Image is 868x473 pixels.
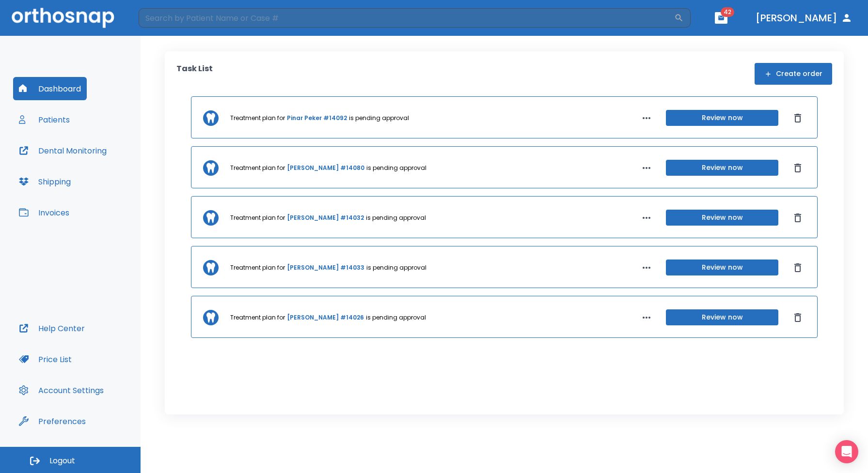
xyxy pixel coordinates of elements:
[13,77,87,100] button: Dashboard
[287,114,347,122] a: Pinar Peker #14092
[287,313,364,322] a: [PERSON_NAME] #14026
[230,313,285,322] p: Treatment plan for
[666,160,778,176] button: Review now
[349,114,409,122] p: is pending approval
[790,160,805,176] button: Dismiss
[790,310,805,325] button: Dismiss
[230,114,285,122] p: Treatment plan for
[790,110,805,126] button: Dismiss
[230,214,285,222] p: Treatment plan for
[721,7,734,17] span: 42
[230,164,285,172] p: Treatment plan for
[13,317,91,340] button: Help Center
[666,110,778,126] button: Review now
[13,201,75,224] button: Invoices
[366,214,426,222] p: is pending approval
[366,164,426,172] p: is pending approval
[287,263,364,272] a: [PERSON_NAME] #14033
[366,313,426,322] p: is pending approval
[287,214,364,222] a: [PERSON_NAME] #14032
[13,108,76,131] button: Patients
[13,170,77,193] button: Shipping
[49,456,75,466] span: Logout
[176,63,213,85] p: Task List
[366,263,426,272] p: is pending approval
[230,263,285,272] p: Treatment plan for
[755,63,832,85] button: Create order
[287,164,364,172] a: [PERSON_NAME] #14080
[666,210,778,226] button: Review now
[13,379,110,402] button: Account Settings
[13,348,78,371] button: Price List
[752,9,856,27] button: [PERSON_NAME]
[12,8,114,28] img: Orthosnap
[13,139,112,162] button: Dental Monitoring
[790,210,805,226] button: Dismiss
[790,260,805,275] button: Dismiss
[666,259,778,275] button: Review now
[835,440,858,463] div: Open Intercom Messenger
[139,8,674,28] input: Search by Patient Name or Case #
[666,309,778,325] button: Review now
[13,410,92,433] button: Preferences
